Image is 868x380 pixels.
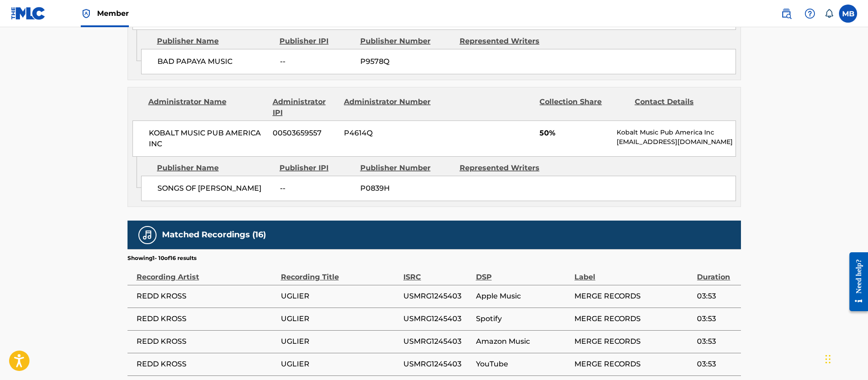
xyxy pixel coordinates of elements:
[823,337,868,380] iframe: Chat Widget
[281,262,399,283] div: Recording Title
[281,359,399,370] span: UGLIER
[824,9,834,18] div: Notifications
[273,96,337,118] div: Administrator IPI
[157,36,273,47] div: Publisher Name
[11,7,46,20] img: MLC Logo
[403,291,471,302] span: USMRG1245403
[777,5,795,23] a: Public Search
[476,262,570,283] div: DSP
[148,96,266,118] div: Administrator Name
[574,359,692,370] span: MERGE RECORDS
[403,336,471,347] span: USMRG1245403
[137,359,276,370] span: REDD KROSS
[460,36,552,47] div: Represented Writers
[360,183,453,194] span: P0839H
[574,262,692,283] div: Label
[137,336,276,347] span: REDD KROSS
[804,8,815,19] img: help
[403,262,471,283] div: ISRC
[280,56,353,67] span: --
[142,230,153,241] img: Matched Recordings
[476,336,570,347] span: Amazon Music
[157,183,273,194] span: SONGS OF [PERSON_NAME]
[697,359,736,370] span: 03:53
[539,96,628,118] div: Collection Share
[617,137,735,147] p: [EMAIL_ADDRESS][DOMAIN_NAME]
[280,183,353,194] span: --
[697,262,736,283] div: Duration
[476,359,570,370] span: YouTube
[157,163,273,173] div: Publisher Name
[149,128,266,149] span: KOBALT MUSIC PUB AMERICA INC
[281,336,399,347] span: UGLIER
[574,336,692,347] span: MERGE RECORDS
[781,8,792,19] img: search
[281,291,399,302] span: UGLIER
[697,313,736,324] span: 03:53
[476,313,570,324] span: Spotify
[137,313,276,324] span: REDD KROSS
[635,96,723,118] div: Contact Details
[360,56,453,67] span: P9578Q
[281,313,399,324] span: UGLIER
[344,96,432,118] div: Administrator Number
[280,163,353,173] div: Publisher IPI
[574,291,692,302] span: MERGE RECORDS
[617,128,735,137] p: Kobalt Music Pub America Inc
[839,5,857,23] div: User Menu
[157,56,273,67] span: BAD PAPAYA MUSIC
[460,163,552,173] div: Represented Writers
[403,313,471,324] span: USMRG1245403
[273,128,337,139] span: 00503659557
[137,262,276,283] div: Recording Artist
[97,8,129,19] span: Member
[280,36,353,47] div: Publisher IPI
[801,5,819,23] div: Help
[403,359,471,370] span: USMRG1245403
[344,128,432,139] span: P4614Q
[843,245,868,318] iframe: Resource Center
[476,291,570,302] span: Apple Music
[360,36,453,47] div: Publisher Number
[162,230,266,240] h5: Matched Recordings (16)
[697,336,736,347] span: 03:53
[81,8,92,19] img: Top Rightsholder
[539,128,610,139] span: 50%
[360,163,453,173] div: Publisher Number
[825,346,831,373] div: Drag
[574,313,692,324] span: MERGE RECORDS
[128,254,196,262] p: Showing 1 - 10 of 16 results
[697,291,736,302] span: 03:53
[137,291,276,302] span: REDD KROSS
